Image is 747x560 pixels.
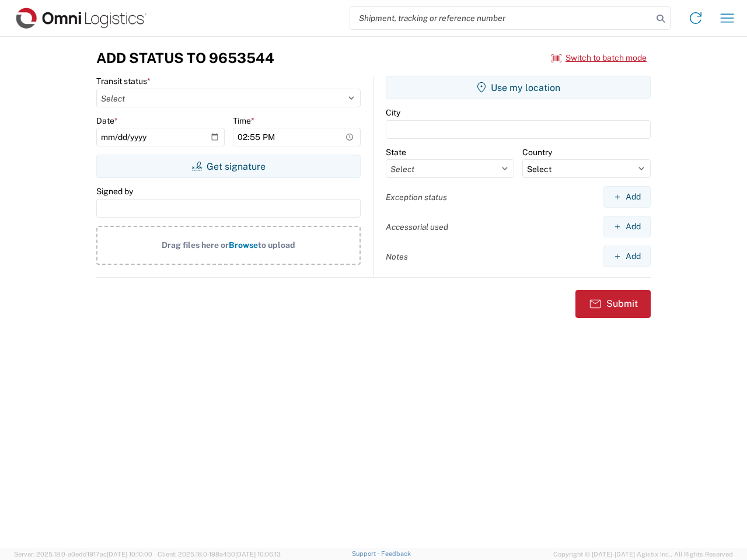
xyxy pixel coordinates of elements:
[229,240,258,250] span: Browse
[553,549,733,559] span: Copyright © [DATE]-[DATE] Agistix Inc., All Rights Reserved
[162,240,229,250] span: Drag files here or
[258,240,295,250] span: to upload
[14,551,152,558] span: Server: 2025.18.0-a0edd1917ac
[350,7,652,29] input: Shipment, tracking or reference number
[96,116,118,126] label: Date
[107,551,152,558] span: [DATE] 10:10:00
[96,76,151,86] label: Transit status
[96,186,133,197] label: Signed by
[381,550,411,557] a: Feedback
[575,290,651,318] button: Submit
[386,107,400,118] label: City
[603,216,651,237] button: Add
[386,222,448,232] label: Accessorial used
[603,186,651,208] button: Add
[352,550,381,557] a: Support
[233,116,254,126] label: Time
[235,551,281,558] span: [DATE] 10:06:13
[603,246,651,267] button: Add
[96,50,274,66] h3: Add Status to 9653544
[386,251,408,262] label: Notes
[386,76,651,99] button: Use my location
[522,147,552,157] label: Country
[386,192,447,202] label: Exception status
[386,147,406,157] label: State
[96,155,361,178] button: Get signature
[551,48,647,68] button: Switch to batch mode
[158,551,281,558] span: Client: 2025.18.0-198a450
